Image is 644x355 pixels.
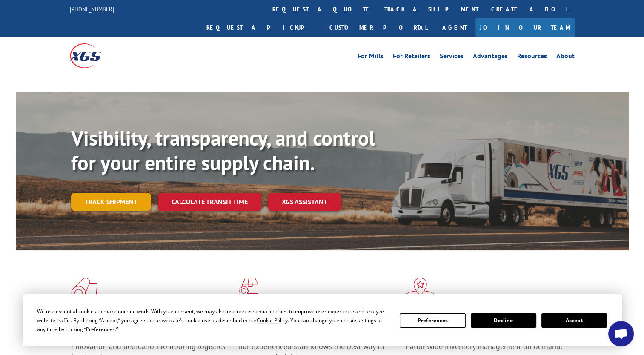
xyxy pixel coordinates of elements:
[471,313,536,328] button: Decline
[406,278,435,300] img: xgs-icon-flagship-distribution-model-red
[23,294,622,346] div: Cookie Consent Prompt
[257,317,288,324] span: Cookie Policy
[71,278,97,300] img: xgs-icon-total-supply-chain-intelligence-red
[608,321,634,346] div: Open chat
[434,18,475,37] a: Agent
[400,313,465,328] button: Preferences
[37,307,389,334] div: We use essential cookies to make our site work. With your consent, we may also use non-essential ...
[475,18,575,37] a: Join Our Team
[86,326,115,333] span: Preferences
[238,278,258,300] img: xgs-icon-focused-on-flooring-red
[70,5,114,13] a: [PHONE_NUMBER]
[358,53,384,62] a: For Mills
[556,53,575,62] a: About
[517,53,547,62] a: Resources
[473,53,508,62] a: Advantages
[71,125,375,176] b: Visibility, transparency, and control for your entire supply chain.
[393,53,430,62] a: For Retailers
[200,18,323,37] a: Request a pickup
[541,313,607,328] button: Accept
[323,18,434,37] a: Customer Portal
[158,193,261,211] a: Calculate transit time
[71,193,151,211] a: Track shipment
[440,53,464,62] a: Services
[268,193,341,211] a: XGS ASSISTANT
